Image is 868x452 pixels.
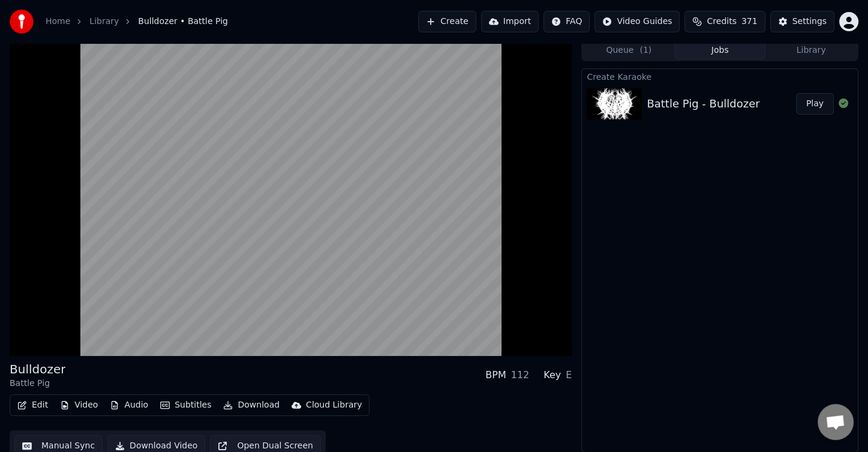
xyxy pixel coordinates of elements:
div: BPM [485,368,506,382]
span: Credits [707,16,736,28]
button: Subtitles [155,397,216,414]
span: 371 [741,16,758,28]
div: 112 [511,368,530,382]
div: Settings [792,16,827,28]
button: Jobs [674,42,765,59]
span: ( 1 ) [639,44,651,56]
div: Cloud Library [306,399,362,411]
div: E [566,368,572,382]
span: Bulldozer • Battle Pig [138,16,228,28]
div: Bulldozer [10,361,65,378]
button: Import [481,11,539,32]
button: Create [418,11,476,32]
button: Credits371 [684,11,765,32]
img: youka [10,10,34,34]
button: Play [796,93,834,115]
div: Create Karaoke [582,69,858,83]
button: Settings [770,11,834,32]
button: Edit [13,397,53,414]
button: Library [765,42,857,59]
div: Battle Pig - Bulldozer [647,95,759,112]
nav: breadcrumb [46,16,228,28]
div: Key [543,368,561,382]
a: Home [46,16,70,28]
a: Library [89,16,119,28]
button: Download [218,397,284,414]
button: Audio [105,397,153,414]
div: Battle Pig [10,378,65,390]
button: FAQ [543,11,590,32]
button: Video Guides [594,11,680,32]
button: Video [55,397,103,414]
button: Queue [583,42,674,59]
div: Open chat [818,404,854,440]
